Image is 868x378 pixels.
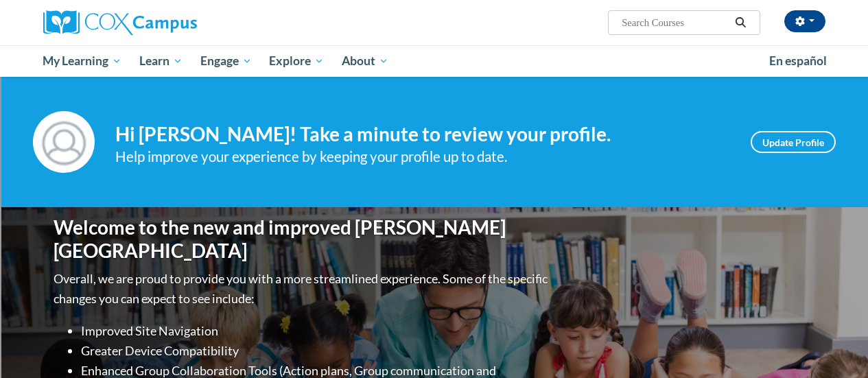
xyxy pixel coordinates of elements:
input: Search Courses [620,14,730,31]
a: Learn [130,45,191,77]
span: Learn [139,53,183,69]
img: Cox Campus [43,10,197,35]
span: En español [769,54,827,68]
a: Engage [191,45,261,77]
span: My Learning [43,53,121,69]
span: Explore [269,53,324,69]
button: Search [730,14,751,31]
a: En español [760,47,836,75]
a: Explore [260,45,333,77]
span: About [342,53,388,69]
a: About [333,45,397,77]
a: My Learning [34,45,131,77]
div: Main menu [33,45,836,77]
span: Engage [200,53,252,69]
button: Account Settings [784,10,825,32]
a: Cox Campus [43,10,290,35]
